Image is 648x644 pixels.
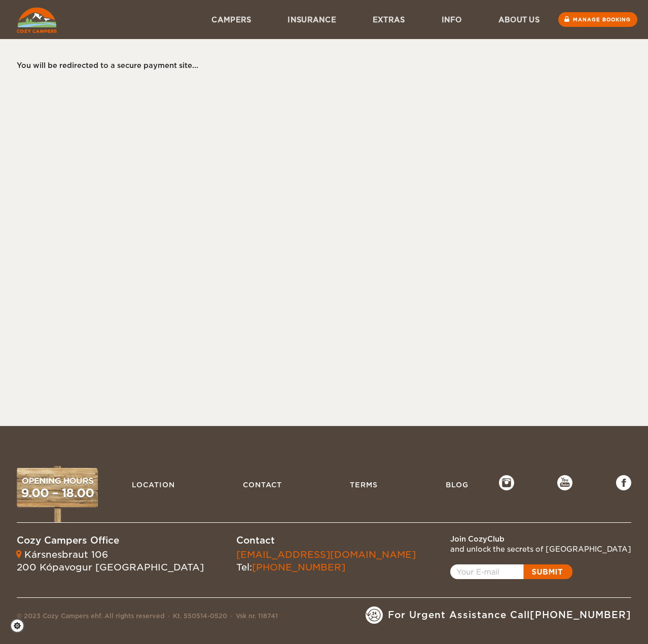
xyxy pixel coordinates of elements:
[127,475,180,494] a: Location
[17,60,621,70] div: You will be redirected to a secure payment site...
[236,548,416,574] div: Tel:
[450,534,631,544] div: Join CozyClub
[345,475,383,494] a: Terms
[450,564,572,579] a: Open popup
[17,534,204,547] div: Cozy Campers Office
[450,544,631,554] div: and unlock the secrets of [GEOGRAPHIC_DATA]
[236,549,416,560] a: [EMAIL_ADDRESS][DOMAIN_NAME]
[17,612,278,624] div: © 2023 Cozy Campers ehf. All rights reserved Kt. 550514-0520 Vsk nr. 118741
[252,562,345,573] a: [PHONE_NUMBER]
[441,475,474,494] a: Blog
[530,610,631,620] a: [PHONE_NUMBER]
[17,8,57,33] img: Cozy Campers
[558,12,637,27] a: Manage booking
[238,475,287,494] a: Contact
[17,548,204,574] div: Kársnesbraut 106 200 Kópavogur [GEOGRAPHIC_DATA]
[236,534,416,547] div: Contact
[10,619,31,633] a: Cookie settings
[388,609,631,622] span: For Urgent Assistance Call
